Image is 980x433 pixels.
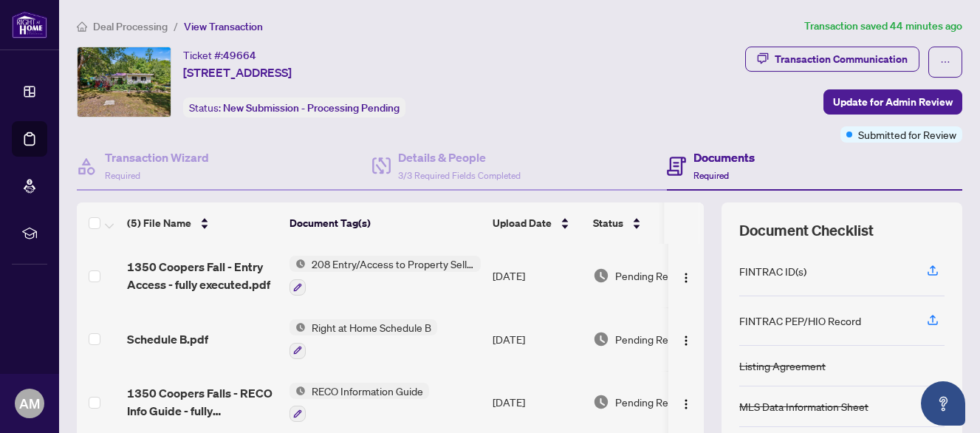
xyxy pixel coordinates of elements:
img: IMG-S12355391_1.jpg [78,47,171,117]
div: FINTRAC ID(s) [739,263,806,279]
div: Ticket #: [183,47,256,64]
div: Listing Agreement [739,358,826,374]
span: Update for Admin Review [833,90,953,114]
img: Logo [680,398,692,410]
span: 49664 [223,49,256,62]
div: MLS Data Information Sheet [739,398,868,415]
span: 3/3 Required Fields Completed [398,170,521,181]
th: Status [587,202,713,244]
img: Document Status [593,331,609,347]
div: Status: [183,98,405,117]
button: Transaction Communication [745,47,919,72]
button: Open asap [921,381,965,426]
th: (5) File Name [121,202,284,244]
img: Document Status [593,267,609,284]
img: Logo [680,335,692,347]
span: Deal Processing [93,20,168,33]
span: ellipsis [940,57,950,67]
img: Document Status [593,394,609,410]
span: Required [105,170,140,181]
img: Status Icon [289,319,306,335]
span: Submitted for Review [858,126,956,143]
span: Document Checklist [739,220,874,241]
span: Pending Review [615,267,689,284]
td: [DATE] [487,307,587,371]
h4: Documents [693,149,755,166]
button: Status IconRight at Home Schedule B [289,319,437,359]
th: Document Tag(s) [284,202,487,244]
span: 1350 Coopers Falls - RECO Info Guide - fully executed.pdf [127,384,278,420]
button: Logo [674,264,698,287]
span: Schedule B.pdf [127,330,208,348]
div: Transaction Communication [775,47,908,71]
button: Logo [674,390,698,414]
span: 208 Entry/Access to Property Seller Acknowledgement [306,256,481,272]
span: 1350 Coopers Fall - Entry Access - fully executed.pdf [127,258,278,293]
span: RECO Information Guide [306,383,429,399]
img: Logo [680,272,692,284]
img: Status Icon [289,383,306,399]
span: Required [693,170,729,181]
span: home [77,21,87,32]
td: [DATE] [487,244,587,307]
span: Status [593,215,623,231]
h4: Details & People [398,149,521,166]
img: Status Icon [289,256,306,272]
img: logo [12,11,47,38]
button: Status IconRECO Information Guide [289,383,429,423]
th: Upload Date [487,202,587,244]
span: Right at Home Schedule B [306,319,437,335]
button: Update for Admin Review [823,89,962,115]
span: (5) File Name [127,215,191,231]
span: Upload Date [493,215,552,231]
span: Pending Review [615,394,689,410]
span: AM [19,393,40,414]
li: / [174,18,178,35]
button: Logo [674,327,698,351]
div: FINTRAC PEP/HIO Record [739,313,861,329]
span: View Transaction [184,20,263,33]
button: Status Icon208 Entry/Access to Property Seller Acknowledgement [289,256,481,296]
span: [STREET_ADDRESS] [183,64,292,81]
span: Pending Review [615,331,689,347]
article: Transaction saved 44 minutes ago [804,18,962,35]
span: New Submission - Processing Pending [223,101,400,115]
h4: Transaction Wizard [105,149,209,166]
